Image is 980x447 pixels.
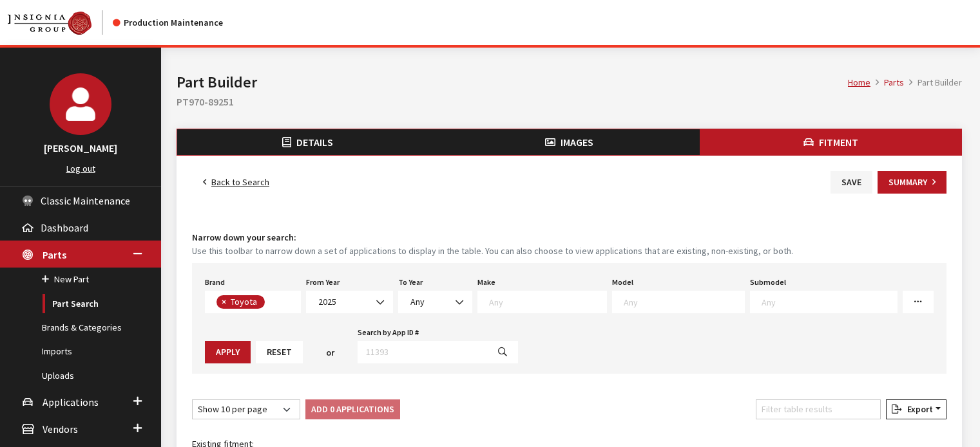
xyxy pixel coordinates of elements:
h2: PT970-89251 [177,94,962,109]
h4: Narrow down your search: [192,231,946,244]
label: From Year [306,277,340,288]
a: Insignia Group logo [8,10,113,35]
label: Model [612,277,633,288]
label: Brand [205,277,225,288]
span: 2025 [306,291,393,313]
button: Images [439,129,700,155]
span: Export [902,403,933,415]
span: Parts [43,248,66,261]
h1: Part Builder [177,71,848,94]
button: Summary [878,171,946,194]
li: Part Builder [904,76,962,89]
a: Back to Search [192,171,280,194]
li: Toyota [216,295,265,309]
textarea: Search [489,296,606,307]
button: Details [177,129,439,155]
h3: [PERSON_NAME] [13,140,148,156]
div: Production Maintenance [113,16,223,30]
label: Search by App ID # [358,327,419,338]
button: Export [886,399,946,419]
span: 2025 [314,295,385,309]
li: Parts [870,76,904,89]
label: To Year [398,277,423,288]
img: Catalog Maintenance [8,12,91,35]
span: Vendors [43,423,78,435]
textarea: Search [624,296,744,307]
button: Apply [205,341,251,363]
span: Any [410,296,425,307]
span: Images [561,136,593,149]
span: Any [398,291,472,313]
textarea: Search [268,297,275,309]
span: Any [407,295,464,309]
a: Home [848,77,870,88]
button: Fitment [700,129,961,155]
input: 11393 [358,341,488,363]
span: Classic Maintenance [41,194,130,207]
textarea: Search [762,296,897,307]
span: Dashboard [41,221,88,234]
span: Details [296,136,333,149]
span: Toyota [229,296,260,307]
span: or [326,346,334,360]
span: Applications [43,396,99,408]
label: Submodel [750,277,786,288]
button: Reset [256,341,303,363]
img: Kirsten Dart [50,73,111,135]
a: Log out [66,163,95,174]
span: × [222,296,226,307]
small: Use this toolbar to narrow down a set of applications to display in the table. You can also choos... [192,244,946,258]
input: Filter table results [756,399,881,419]
button: Save [831,171,872,194]
button: Remove item [216,295,229,309]
span: Fitment [819,136,858,149]
label: Make [477,277,495,288]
